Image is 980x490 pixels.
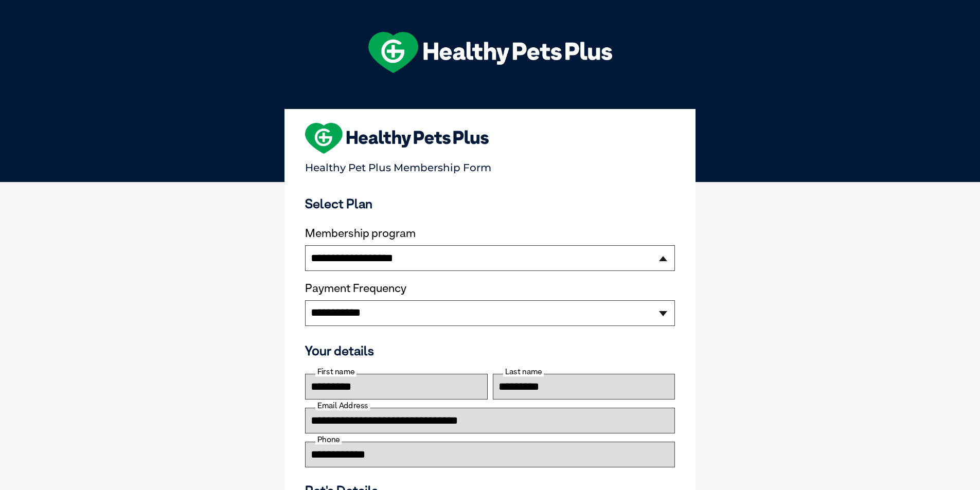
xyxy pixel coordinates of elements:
[305,123,489,154] img: heart-shape-hpp-logo-large.png
[305,282,406,295] label: Payment Frequency
[315,367,357,376] label: First name
[305,157,675,174] p: Healthy Pet Plus Membership Form
[315,435,342,444] label: Phone
[503,367,544,376] label: Last name
[305,343,675,358] h3: Your details
[315,401,370,410] label: Email Address
[305,227,675,240] label: Membership program
[368,32,612,73] img: hpp-logo-landscape-green-white.png
[305,196,675,211] h3: Select Plan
